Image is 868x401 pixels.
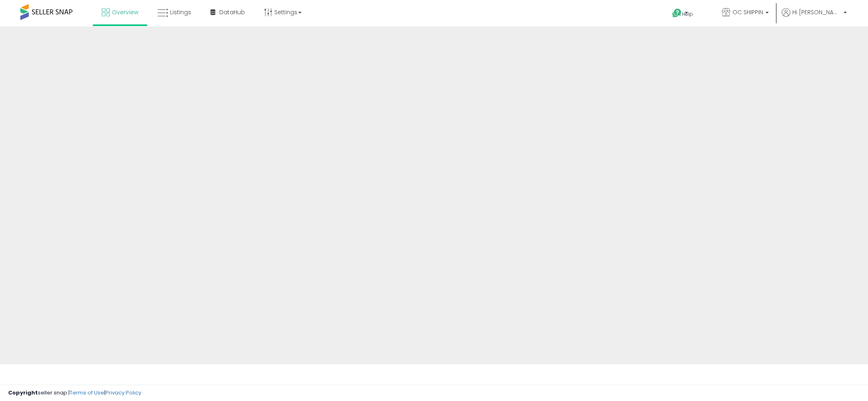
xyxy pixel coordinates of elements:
a: Help [666,2,709,26]
span: Hi [PERSON_NAME] [792,8,841,16]
span: Help [682,11,693,18]
span: DataHub [219,8,245,16]
i: Get Help [672,8,682,18]
a: Hi [PERSON_NAME] [782,8,847,26]
span: Overview [112,8,138,16]
span: Listings [170,8,191,16]
span: OC SHIPPIN [732,8,763,16]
